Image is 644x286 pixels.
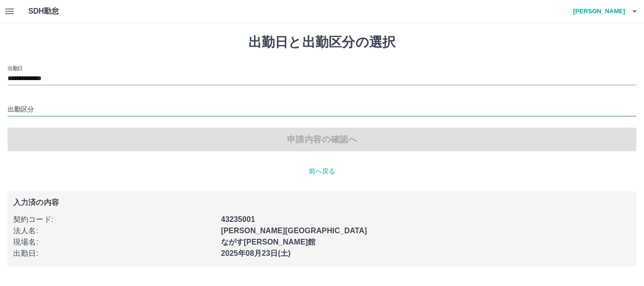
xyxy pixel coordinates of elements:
[13,248,215,259] p: 出勤日 :
[8,65,23,72] label: 出勤日
[8,34,636,50] h1: 出勤日と出勤区分の選択
[8,166,636,176] p: 前へ戻る
[13,225,215,237] p: 法人名 :
[221,238,316,246] b: ながす[PERSON_NAME]館
[221,249,291,257] b: 2025年08月23日(土)
[221,215,255,223] b: 43235001
[13,237,215,248] p: 現場名 :
[13,199,631,206] p: 入力済の内容
[221,227,367,235] b: [PERSON_NAME][GEOGRAPHIC_DATA]
[13,214,215,225] p: 契約コード :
